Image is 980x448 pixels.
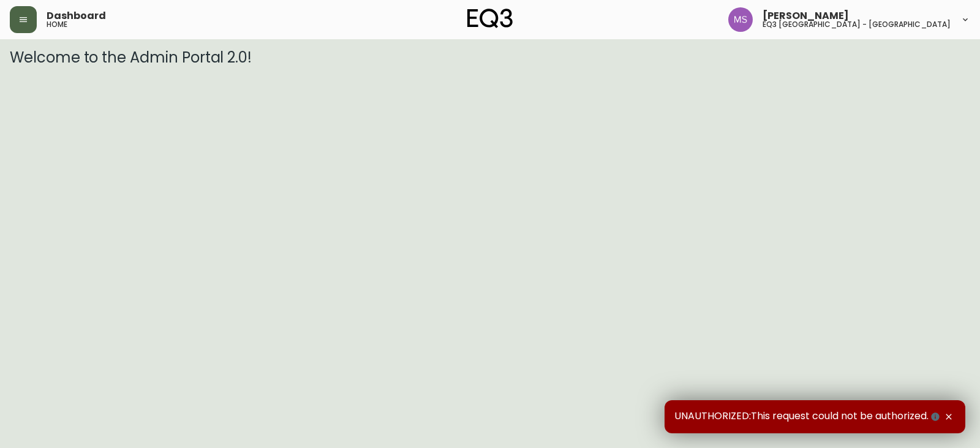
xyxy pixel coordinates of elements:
[10,49,970,66] h3: Welcome to the Admin Portal 2.0!
[763,21,951,28] h5: eq3 [GEOGRAPHIC_DATA] - [GEOGRAPHIC_DATA]
[47,11,106,21] span: Dashboard
[674,410,942,423] span: UNAUTHORIZED:This request could not be authorized.
[467,9,513,28] img: logo
[728,7,753,32] img: 1b6e43211f6f3cc0b0729c9049b8e7af
[47,21,67,28] h5: home
[763,11,849,21] span: [PERSON_NAME]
